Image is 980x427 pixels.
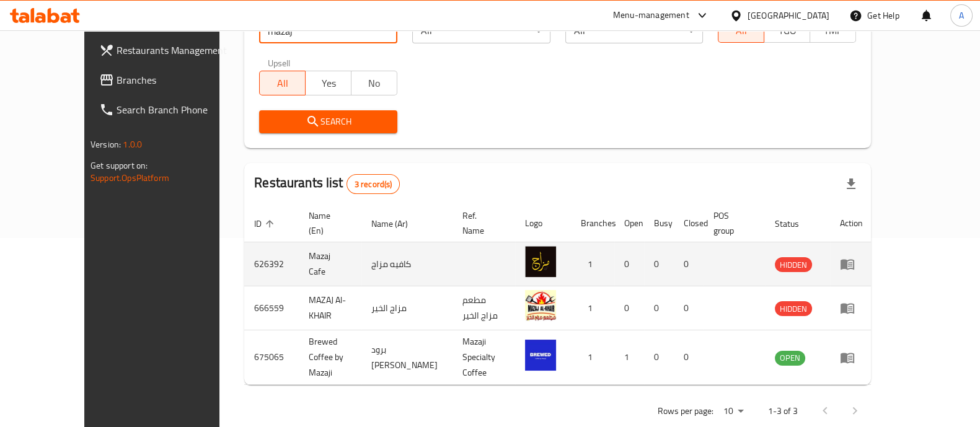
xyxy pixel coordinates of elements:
[713,208,750,238] span: POS group
[89,95,248,125] a: Search Branch Phone
[674,205,704,242] th: Closed
[840,257,863,271] div: Menu
[525,340,556,371] img: Brewed Coffee by Mazaji
[525,246,556,277] img: Mazaj Cafe
[674,286,704,330] td: 0
[347,178,400,190] span: 3 record(s)
[571,242,614,286] td: 1
[89,65,248,95] a: Branches
[658,403,713,419] p: Rows per page:
[269,114,387,130] span: Search
[123,136,142,152] span: 1.0.0
[614,242,644,286] td: 0
[347,174,400,194] div: Total records count
[769,22,805,40] span: TGO
[244,242,299,286] td: 626392
[775,301,812,316] div: HIDDEN
[117,73,238,87] span: Branches
[775,216,815,231] span: Status
[644,205,674,242] th: Busy
[830,205,873,242] th: Action
[259,71,306,95] button: All
[614,330,644,385] td: 1
[840,301,863,315] div: Menu
[361,330,452,385] td: برود [PERSON_NAME]
[244,330,299,385] td: 675065
[748,9,829,22] div: [GEOGRAPHIC_DATA]
[840,350,863,365] div: Menu
[254,174,400,194] h2: Restaurants list
[299,286,361,330] td: MAZAJ Al-KHAIR
[768,403,798,419] p: 1-3 of 3
[311,74,347,92] span: Yes
[644,330,674,385] td: 0
[644,286,674,330] td: 0
[775,257,812,272] div: HIDDEN
[268,58,291,67] label: Upsell
[571,205,614,242] th: Branches
[571,330,614,385] td: 1
[775,351,805,365] span: OPEN
[674,330,704,385] td: 0
[361,286,452,330] td: مزاج الخير
[644,242,674,286] td: 0
[356,74,392,92] span: No
[299,330,361,385] td: Brewed Coffee by Mazaji
[452,286,515,330] td: مطعم مزاج الخير
[305,71,351,95] button: Yes
[571,286,614,330] td: 1
[836,169,866,199] div: Export file
[351,71,397,95] button: No
[614,205,644,242] th: Open
[723,22,759,40] span: All
[371,216,424,231] span: Name (Ar)
[90,170,169,186] a: Support.OpsPlatform
[90,157,148,174] span: Get support on:
[361,242,452,286] td: كافيه مزاج
[259,110,397,133] button: Search
[674,242,704,286] td: 0
[614,286,644,330] td: 0
[775,302,812,316] span: HIDDEN
[613,8,689,23] div: Menu-management
[244,205,873,385] table: enhanced table
[244,286,299,330] td: 666559
[89,35,248,65] a: Restaurants Management
[254,216,278,231] span: ID
[462,208,500,238] span: Ref. Name
[309,208,347,238] span: Name (En)
[515,205,571,242] th: Logo
[775,258,812,272] span: HIDDEN
[718,402,748,421] div: Rows per page:
[117,43,238,58] span: Restaurants Management
[959,9,964,22] span: A
[452,330,515,385] td: Mazaji Specialty Coffee
[90,136,121,152] span: Version:
[525,290,556,321] img: MAZAJ Al-KHAIR
[299,242,361,286] td: Mazaj Cafe
[117,102,238,117] span: Search Branch Phone
[265,74,301,92] span: All
[815,22,851,40] span: TMP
